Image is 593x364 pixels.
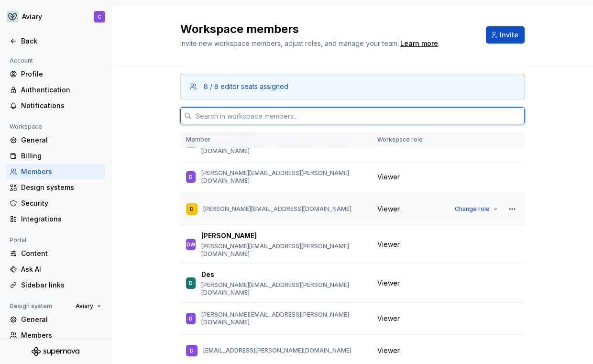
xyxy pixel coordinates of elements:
[400,39,438,48] a: Learn more
[21,151,101,161] div: Billing
[6,121,46,132] div: Workspace
[2,6,109,27] button: AviaryC
[180,22,439,37] h2: Workspace members
[192,107,525,124] input: Search in workspace members...
[98,13,101,21] div: C
[6,277,105,293] a: Sidebar links
[6,196,105,211] a: Security
[6,234,30,246] div: Portal
[21,315,101,324] div: General
[372,132,445,148] th: Workspace role
[21,214,101,224] div: Integrations
[203,347,351,354] p: [EMAIL_ADDRESS][PERSON_NAME][DOMAIN_NAME]
[76,302,93,310] span: Aviary
[6,180,105,195] a: Design systems
[180,39,399,47] span: Invite new workspace members, adjust roles, and manage your team.
[7,11,18,22] img: 256e2c79-9abd-4d59-8978-03feab5a3943.png
[21,331,101,340] div: Members
[486,26,525,44] button: Invite
[180,132,372,148] th: Member
[201,270,214,279] p: Des
[6,66,105,82] a: Profile
[377,204,400,214] span: Viewer
[21,167,101,176] div: Members
[201,311,366,326] p: [PERSON_NAME][EMAIL_ADDRESS][PERSON_NAME][DOMAIN_NAME]
[187,240,195,249] div: DW
[500,30,518,40] span: Invite
[189,172,193,182] div: D
[189,278,193,288] div: D
[377,278,400,288] span: Viewer
[399,40,439,47] span: .
[21,135,101,145] div: General
[21,280,101,290] div: Sidebar links
[377,314,400,323] span: Viewer
[32,347,79,356] svg: Supernova Logo
[190,346,194,355] div: D
[201,243,366,258] p: [PERSON_NAME][EMAIL_ADDRESS][PERSON_NAME][DOMAIN_NAME]
[21,183,101,192] div: Design systems
[6,300,56,312] div: Design system
[21,85,101,95] div: Authentication
[6,33,105,49] a: Back
[6,164,105,179] a: Members
[21,265,101,274] div: Ask AI
[201,281,366,297] p: [PERSON_NAME][EMAIL_ADDRESS][PERSON_NAME][DOMAIN_NAME]
[21,199,101,208] div: Security
[6,312,105,327] a: General
[6,262,105,277] a: Ask AI
[6,246,105,261] a: Content
[6,211,105,227] a: Integrations
[21,101,101,110] div: Notifications
[22,12,42,22] div: Aviary
[203,205,351,213] p: [PERSON_NAME][EMAIL_ADDRESS][DOMAIN_NAME]
[377,240,400,249] span: Viewer
[377,172,400,182] span: Viewer
[189,314,193,323] div: D
[21,69,101,79] div: Profile
[6,132,105,148] a: General
[6,82,105,98] a: Authentication
[6,55,37,66] div: Account
[190,204,194,214] div: D
[21,249,101,258] div: Content
[21,36,101,46] div: Back
[201,231,257,241] p: [PERSON_NAME]
[377,346,400,355] span: Viewer
[204,82,288,91] div: 8 / 8 editor seats assigned
[450,202,502,216] button: Change role
[6,148,105,164] a: Billing
[6,98,105,113] a: Notifications
[455,205,490,213] span: Change role
[6,328,105,343] a: Members
[201,169,366,185] p: [PERSON_NAME][EMAIL_ADDRESS][PERSON_NAME][DOMAIN_NAME]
